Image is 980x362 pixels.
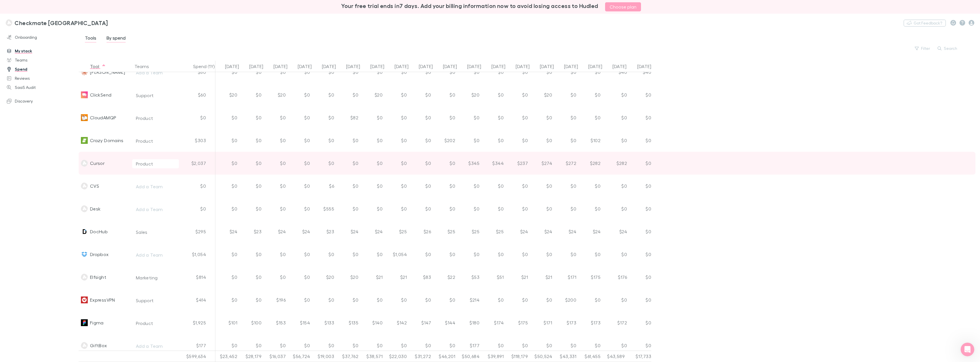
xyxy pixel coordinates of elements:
div: $414 [181,289,215,311]
div: $20 [361,83,385,106]
div: $0 [240,61,264,83]
div: $0 [433,289,458,311]
div: $0 [603,243,627,266]
div: $0 [215,243,240,266]
div: $555 [312,197,336,220]
button: [DATE] [395,61,415,72]
div: DocHub [90,220,108,243]
div: $0 [215,175,240,197]
div: $0 [627,83,651,106]
button: Product [132,114,179,123]
div: $20 [336,266,361,289]
div: $344 [482,152,506,175]
div: $282 [579,152,603,175]
div: $20 [215,83,240,106]
img: CloudAMQP's Logo [81,114,88,121]
div: $0 [336,61,361,83]
div: $0 [458,129,482,152]
div: $0 [433,61,458,83]
button: [DATE] [298,61,318,72]
div: $0 [554,175,579,197]
div: Product [136,160,153,167]
div: $175 [579,266,603,289]
img: Dropbox's Logo [81,251,88,258]
div: $272 [554,152,579,175]
div: $282 [603,152,627,175]
div: $0 [554,83,579,106]
div: $0 [627,106,651,129]
div: $0 [240,175,264,197]
button: Support [132,91,179,100]
img: Elfsight's Logo [81,274,88,281]
div: Desk [90,197,101,220]
span: Tools [85,35,96,42]
div: $0 [506,175,530,197]
div: [PERSON_NAME] [90,61,125,83]
div: $0 [336,83,361,106]
button: [DATE] [467,61,488,72]
button: Add a Team [132,341,179,351]
div: $0 [336,289,361,311]
div: $0 [240,243,264,266]
div: $0 [482,175,506,197]
a: My stack [1,46,82,56]
div: $24 [361,220,385,243]
div: Add a Team [136,251,163,258]
div: $814 [181,266,215,289]
div: $0 [240,266,264,289]
button: Add a Team [132,182,179,191]
div: $295 [181,220,215,243]
div: $0 [264,243,288,266]
div: $0 [603,289,627,311]
div: $0 [336,197,361,220]
div: $0 [627,289,651,311]
div: $0 [409,175,433,197]
div: Product [136,138,153,144]
div: $0 [312,106,336,129]
button: Add a Team [132,68,179,77]
div: $0 [579,197,603,220]
div: $0 [264,266,288,289]
div: $0 [530,243,554,266]
div: $0 [482,106,506,129]
button: [DATE] [346,61,367,72]
div: $0 [181,175,215,197]
div: $26 [409,220,433,243]
div: $23 [312,220,336,243]
div: $40 [627,61,651,83]
div: $0 [603,175,627,197]
div: $0 [603,83,627,106]
div: $0 [288,175,312,197]
div: $0 [385,129,409,152]
div: ClickSend [90,83,111,106]
div: $0 [361,197,385,220]
img: Checkmate New Zealand's Logo [6,19,12,26]
div: $0 [579,61,603,83]
div: $0 [181,106,215,129]
button: Tool [90,61,106,72]
div: $0 [215,197,240,220]
div: $0 [409,83,433,106]
button: [DATE] [637,61,658,72]
div: $53 [458,266,482,289]
img: ExpressVPN's Logo [81,296,88,303]
img: DocHub - Sign & Edit PDFs for G Suite's Logo [81,228,88,235]
img: Desk's Logo [81,205,88,212]
div: $0 [288,106,312,129]
div: $0 [336,129,361,152]
div: CVS [90,175,99,197]
div: $0 [627,243,651,266]
a: SaaS Audit [1,83,82,92]
button: Support [132,296,179,305]
div: $0 [530,289,554,311]
div: $51 [482,266,506,289]
div: $0 [215,289,240,311]
div: $24 [288,220,312,243]
div: $0 [264,61,288,83]
div: $0 [433,197,458,220]
div: $303 [181,129,215,152]
button: Add a Team [132,250,179,259]
div: $0 [264,197,288,220]
div: $0 [264,129,288,152]
a: Spend [1,65,82,74]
